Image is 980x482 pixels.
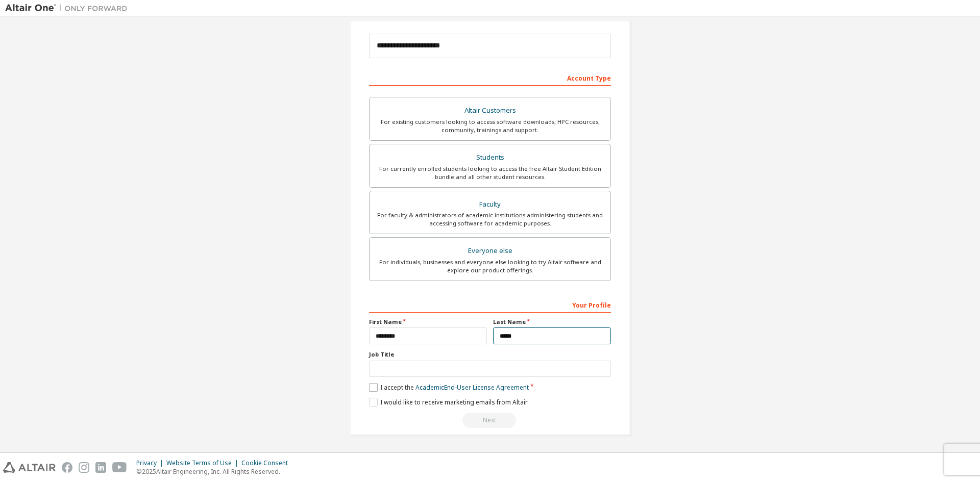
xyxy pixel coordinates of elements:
[136,467,294,476] p: © 2025 Altair Engineering, Inc. All Rights Reserved.
[136,459,166,467] div: Privacy
[369,296,611,313] div: Your Profile
[112,462,127,473] img: youtube.svg
[376,258,604,274] div: For individuals, businesses and everyone else looking to try Altair software and explore our prod...
[376,211,604,227] div: For faculty & administrators of academic institutions administering students and accessing softwa...
[415,383,529,392] a: Academic End-User License Agreement
[369,318,487,326] label: First Name
[62,462,72,473] img: facebook.svg
[493,318,611,326] label: Last Name
[369,413,611,428] div: Read and acccept EULA to continue
[376,150,604,165] div: Students
[369,69,611,86] div: Account Type
[369,398,528,407] label: I would like to receive marketing emails from Altair
[79,462,89,473] img: instagram.svg
[166,459,241,467] div: Website Terms of Use
[376,118,604,134] div: For existing customers looking to access software downloads, HPC resources, community, trainings ...
[376,104,604,118] div: Altair Customers
[5,3,133,13] img: Altair One
[3,462,56,473] img: altair_logo.svg
[376,165,604,181] div: For currently enrolled students looking to access the free Altair Student Edition bundle and all ...
[376,197,604,212] div: Faculty
[95,462,106,473] img: linkedin.svg
[376,244,604,258] div: Everyone else
[369,350,611,359] label: Job Title
[369,383,529,392] label: I accept the
[241,459,294,467] div: Cookie Consent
